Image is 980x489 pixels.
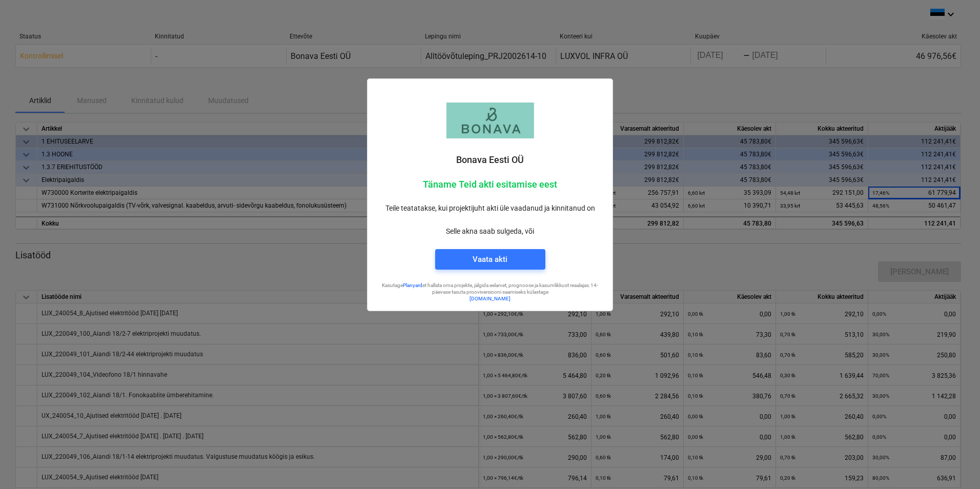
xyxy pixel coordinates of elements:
a: [DOMAIN_NAME] [469,296,511,301]
p: Täname Teid akti esitamise eest [376,178,604,191]
a: Planyard [403,282,422,288]
p: Kasutage et hallata oma projekte, jälgida eelarvet, prognoose ja kasumlikkust reaalajas. 14-päeva... [376,282,604,296]
div: Vaata akti [473,253,507,266]
p: Teile teatatakse, kui projektijuht akti üle vaadanud ja kinnitanud on [376,203,604,214]
p: Selle akna saab sulgeda, või [376,226,604,237]
p: Bonava Eesti OÜ [376,154,604,166]
button: Vaata akti [435,249,545,270]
